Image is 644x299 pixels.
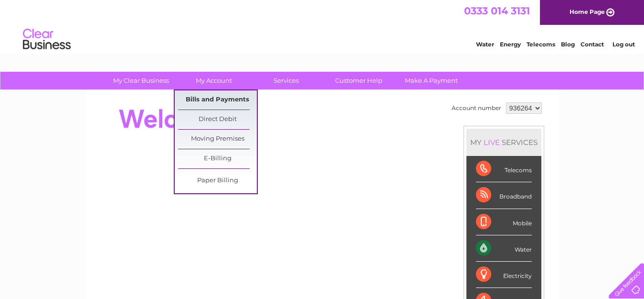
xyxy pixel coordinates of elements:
[561,41,575,48] a: Blog
[392,72,471,89] a: Make A Payment
[178,110,257,129] a: Direct Debit
[476,209,532,235] div: Mobile
[178,149,257,168] a: E-Billing
[476,262,532,288] div: Electricity
[178,130,257,149] a: Moving Premises
[464,5,530,17] a: 0333 014 3131
[476,182,532,209] div: Broadband
[466,129,541,156] div: MY SERVICES
[581,41,604,48] a: Contact
[476,235,532,262] div: Water
[102,72,180,89] a: My Clear Business
[482,138,502,147] div: LIVE
[178,171,257,190] a: Paper Billing
[500,41,521,48] a: Energy
[527,41,555,48] a: Telecoms
[174,72,253,89] a: My Account
[97,5,548,46] div: Clear Business is a trading name of Verastar Limited (registered in [GEOGRAPHIC_DATA] No. 3667643...
[22,25,71,54] img: logo.png
[476,156,532,182] div: Telecoms
[476,41,494,48] a: Water
[247,72,326,89] a: Services
[612,41,635,48] a: Log out
[178,90,257,110] a: Bills and Payments
[449,100,504,116] td: Account number
[319,72,398,89] a: Customer Help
